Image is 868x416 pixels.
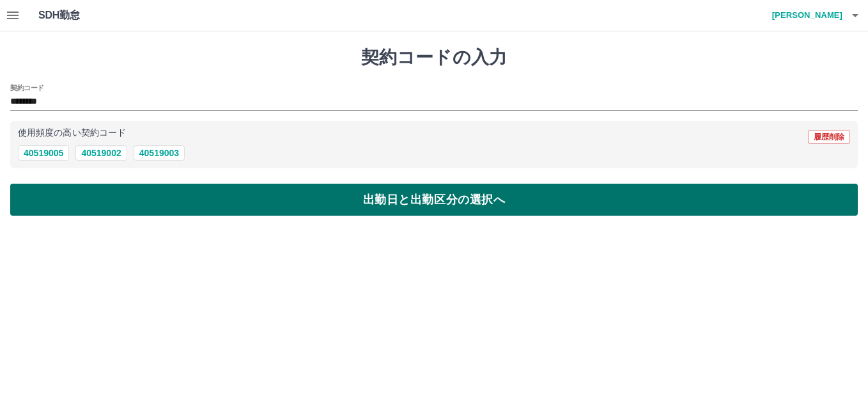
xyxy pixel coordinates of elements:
[18,145,69,161] button: 40519005
[10,83,44,93] h2: 契約コード
[10,47,858,68] h1: 契約コードの入力
[808,130,850,144] button: 履歴削除
[75,145,127,161] button: 40519002
[134,145,185,161] button: 40519003
[10,184,858,216] button: 出勤日と出勤区分の選択へ
[18,129,126,138] p: 使用頻度の高い契約コード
